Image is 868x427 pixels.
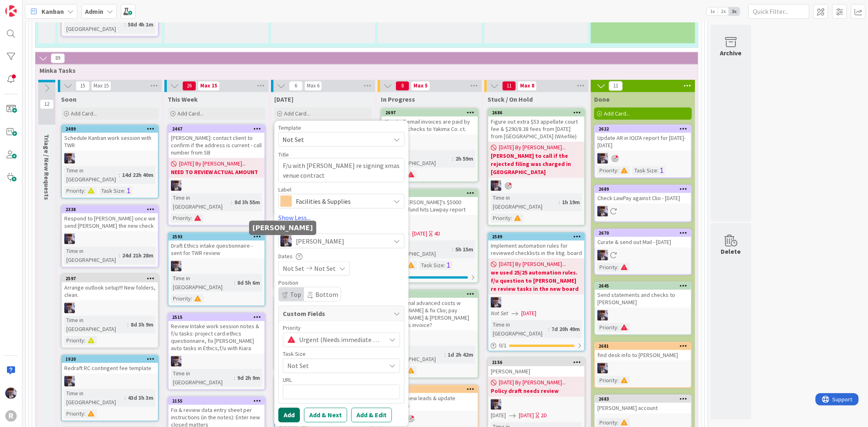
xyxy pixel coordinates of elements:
[168,313,265,390] a: 2515Review Intake work session notes & f/u tasks: project card:ethics questionnaire, fix [PERSON_...
[168,125,265,133] div: 2467
[61,205,159,268] a: 2338Respond to [PERSON_NAME] once we send [PERSON_NAME] the new checkMLTime in [GEOGRAPHIC_DATA]:...
[290,290,301,298] span: Top
[62,376,158,386] div: ML
[296,236,344,246] span: [PERSON_NAME]
[171,294,191,303] div: Priority
[126,20,155,29] div: 58d 4h 1m
[444,261,445,270] span: :
[718,7,729,15] span: 2x
[62,275,158,300] div: 2597Arrange outlook setup!!! New folders, clean.
[595,229,691,237] div: 2670
[64,186,84,195] div: Priority
[39,66,688,74] span: Minka Tasks
[488,359,584,366] div: 2156
[283,351,400,357] div: Task Size
[412,229,427,238] span: [DATE]
[62,233,158,244] div: ML
[597,418,617,427] div: Priority
[314,263,336,273] span: Not Set
[168,321,265,353] div: Review Intake work session notes & f/u tasks: project card:ethics questionnaire, fix [PERSON_NAME...
[94,84,109,88] div: Max 15
[617,166,619,175] span: :
[452,154,453,163] span: :
[168,125,265,158] div: 2467[PERSON_NAME]: contact client to confirm if the address is current - call number from SB
[231,198,232,207] span: :
[64,15,125,33] div: Time in [GEOGRAPHIC_DATA]
[66,207,158,212] div: 2338
[396,81,409,91] span: 8
[595,310,691,320] div: ML
[64,316,127,333] div: Time in [GEOGRAPHIC_DATA]
[595,282,691,290] div: 2645
[488,340,584,351] div: 0/1
[385,190,478,196] div: 2606
[548,325,549,333] span: :
[62,213,158,231] div: Respond to [PERSON_NAME] once we send [PERSON_NAME] the new check
[61,355,159,421] a: 1920Redraft RC contingent fee templateMLTime in [GEOGRAPHIC_DATA]:43d 3h 3mPriority:
[119,170,120,179] span: :
[124,186,125,195] span: :
[235,278,262,287] div: 8d 5h 6m
[234,373,235,382] span: :
[707,7,718,15] span: 1x
[168,124,265,226] a: 2467[PERSON_NAME]: contact client to confirm if the address is current - call number from SB[DATE...
[595,342,691,360] div: 2681find desk info to [PERSON_NAME]
[502,81,516,91] span: 11
[382,116,478,134] div: Check all email invoices are paid by tonight & checks to Yakima Co. ct.
[617,418,619,427] span: :
[62,282,158,300] div: Arrange outlook setup!!! New folders, clean.
[40,99,54,109] span: 12
[491,309,508,317] i: Not Set
[5,388,17,399] img: ML
[599,230,691,236] div: 2670
[594,281,692,335] a: 2645Send statements and checks to [PERSON_NAME]MLPriority:
[599,126,691,132] div: 2622
[283,325,400,331] div: Priority
[64,153,75,163] img: ML
[278,212,404,222] a: Show Less...
[488,232,585,351] a: 2589Implement automation rules for reviewed checklists in the litig. board[DATE] By [PERSON_NAME]...
[278,253,293,259] span: Dates
[289,81,303,91] span: 6
[64,336,84,345] div: Priority
[382,290,478,330] div: 2663Go over final advanced costs w [PERSON_NAME] & fix Clio; pay [PERSON_NAME] & [PERSON_NAME] tr...
[62,133,158,150] div: Schedule Kanban work session with TWR
[491,297,501,307] img: ML
[119,251,120,260] span: :
[280,235,292,246] img: ML
[252,224,313,232] h5: [PERSON_NAME]
[595,342,691,350] div: 2681
[491,193,559,211] div: Time in [GEOGRAPHIC_DATA]
[125,20,126,29] span: :
[307,84,319,88] div: Max 6
[559,198,560,207] span: :
[62,275,158,282] div: 2597
[452,245,453,254] span: :
[382,386,478,411] div: 2665Check all new leads & update Lawmatics
[5,410,17,422] div: R
[64,166,119,184] div: Time in [GEOGRAPHIC_DATA]
[488,233,584,258] div: 2589Implement automation rules for reviewed checklists in the litig. board
[71,110,97,117] span: Add Card...
[62,125,158,133] div: 2489
[595,229,691,247] div: 2670Curate & send out Mail - [DATE]
[595,185,691,193] div: 2689
[382,190,478,215] div: 2606Ensure [PERSON_NAME]'s $5000 denied refund hits Lawpay report
[599,186,691,192] div: 2689
[521,309,536,318] span: [DATE]
[42,7,64,16] span: Kanban
[191,294,192,303] span: :
[382,333,478,343] div: ML
[597,263,617,272] div: Priority
[511,213,512,222] span: :
[382,197,478,215] div: Ensure [PERSON_NAME]'s $5000 denied refund hits Lawpay report
[177,110,203,117] span: Add Card...
[171,261,181,271] img: ML
[232,198,262,207] div: 8d 3h 55m
[491,268,582,293] b: we used 25/25 automation rules. f/u question to [PERSON_NAME] re review tasks in the new board
[179,159,246,168] span: [DATE] By [PERSON_NAME]...
[385,291,478,297] div: 2663
[99,186,124,195] div: Task Size
[488,366,584,377] div: [PERSON_NAME]
[278,279,298,285] span: Position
